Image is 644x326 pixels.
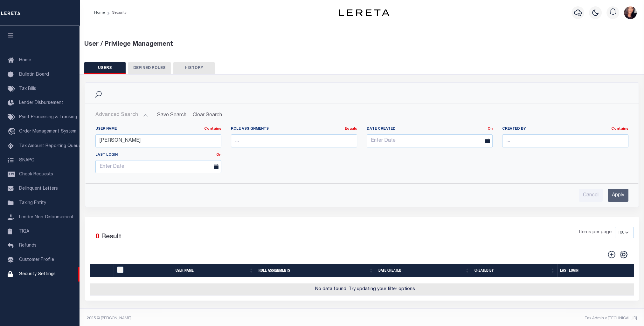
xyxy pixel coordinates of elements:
div: User / Privilege Management [84,40,640,49]
span: Pymt Processing & Tracking [19,115,77,119]
button: Advanced Search [95,109,148,121]
label: Role Assignments [231,126,357,132]
li: Security [105,10,127,16]
span: Refunds [19,243,37,248]
a: Contains [204,127,221,131]
img: logo-dark.svg [339,9,390,16]
a: Home [94,11,105,15]
span: Home [19,58,31,63]
th: Date Created: activate to sort column ascending [376,264,472,277]
label: Result [101,232,121,242]
th: User Name: activate to sort column ascending [173,264,256,277]
input: ... [231,134,357,147]
span: Bulletin Board [19,72,49,77]
button: USERS [84,62,126,74]
th: UserID [113,264,173,277]
span: Security Settings [19,272,56,276]
div: 2025 © [PERSON_NAME]. [82,316,362,321]
input: ... [502,134,628,147]
th: Role Assignments: activate to sort column ascending [256,264,376,277]
button: HISTORY [173,62,215,74]
input: Apply [608,189,628,202]
a: On [216,153,221,157]
span: Lender Disbursement [19,101,63,105]
input: Enter Date [95,160,222,173]
span: Delinquent Letters [19,187,58,191]
span: Lender Non-Disbursement [19,215,74,220]
div: Tax Admin v.[TECHNICAL_ID] [367,316,637,321]
span: SNAPQ [19,158,35,162]
span: Items per page [579,229,612,236]
span: Tax Amount Reporting Queue [19,144,81,148]
span: Order Management System [19,129,76,134]
span: TIQA [19,229,29,234]
span: Customer Profile [19,258,54,262]
th: Last Login: activate to sort column ascending [557,264,640,277]
input: Cancel [579,189,603,202]
label: User Name [95,126,222,132]
a: On [488,127,493,131]
i: travel_explore [8,128,18,136]
button: Save Search [153,109,190,121]
input: ... [95,134,222,147]
label: Date Created [362,126,498,132]
span: Check Requests [19,172,53,177]
span: Tax Bills [19,87,36,91]
a: Equals [345,127,357,131]
span: Taxing Entity [19,201,46,205]
span: 0 [95,234,99,240]
td: No data found. Try updating your filter options [90,283,640,296]
label: Last Login [91,153,226,158]
button: Clear Search [190,109,225,121]
input: Enter Date [367,134,493,147]
th: Created By: activate to sort column ascending [472,264,557,277]
a: Contains [611,127,628,131]
label: Created By [502,126,628,132]
button: DEFINED ROLES [128,62,171,74]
